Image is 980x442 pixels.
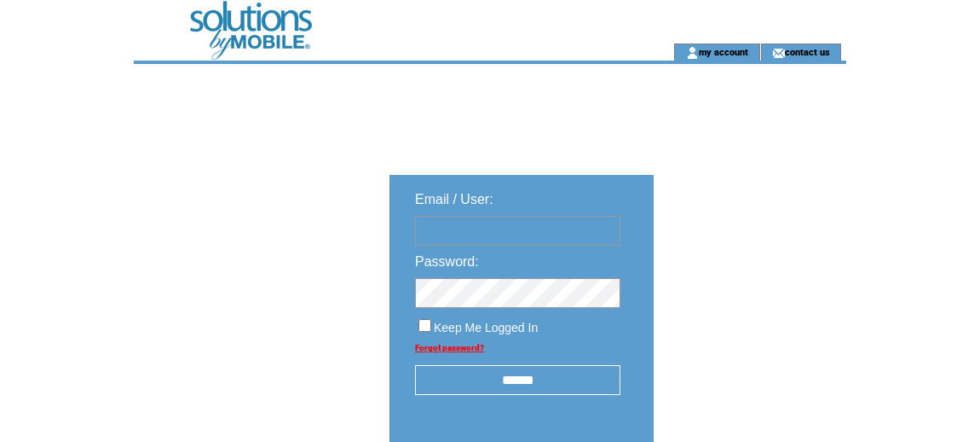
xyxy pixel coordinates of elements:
img: contact_us_icon.gif;jsessionid=DFE5BE71229B3D28C8DB349A5447C407 [772,46,785,60]
span: Password: [415,254,479,269]
a: contact us [785,46,830,57]
span: Email / User: [415,192,493,206]
a: my account [699,46,748,57]
a: Forgot password? [415,343,484,352]
span: Keep Me Logged In [434,321,538,334]
img: account_icon.gif;jsessionid=DFE5BE71229B3D28C8DB349A5447C407 [686,46,699,60]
